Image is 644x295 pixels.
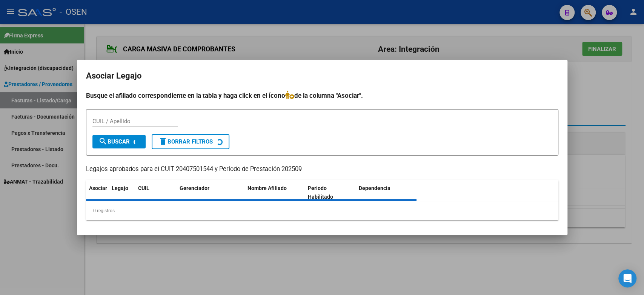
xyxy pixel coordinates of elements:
[247,185,287,191] span: Nombre Afiliado
[112,185,128,191] span: Legajo
[177,180,244,205] datatable-header-cell: Gerenciador
[89,185,107,191] span: Asociar
[305,180,356,205] datatable-header-cell: Periodo Habilitado
[138,185,149,191] span: CUIL
[244,180,305,205] datatable-header-cell: Nombre Afiliado
[98,138,130,145] span: Buscar
[86,180,109,205] datatable-header-cell: Asociar
[86,69,558,83] h2: Asociar Legajo
[158,137,168,146] mat-icon: delete
[86,91,558,100] h4: Busque el afiliado correspondiente en la tabla y haga click en el ícono de la columna "Asociar".
[618,269,636,287] div: Open Intercom Messenger
[98,137,108,146] mat-icon: search
[109,180,135,205] datatable-header-cell: Legajo
[86,201,558,220] div: 0 registros
[356,180,417,205] datatable-header-cell: Dependencia
[152,134,229,149] button: Borrar Filtros
[135,180,177,205] datatable-header-cell: CUIL
[359,185,390,191] span: Dependencia
[92,135,146,148] button: Buscar
[180,185,209,191] span: Gerenciador
[308,185,333,200] span: Periodo Habilitado
[86,165,558,174] p: Legajos aprobados para el CUIT 20407501544 y Período de Prestación 202509
[158,138,213,145] span: Borrar Filtros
